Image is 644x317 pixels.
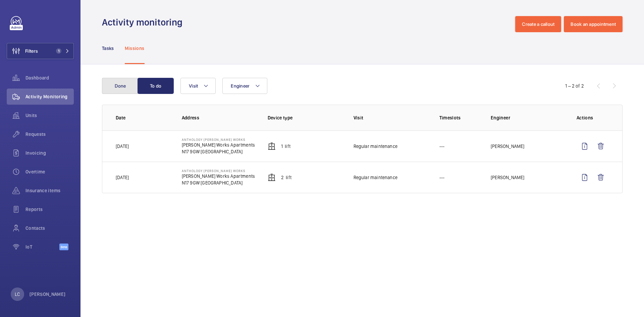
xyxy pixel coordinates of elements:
[25,74,74,81] span: Dashboard
[180,78,216,94] button: Visit
[25,187,74,194] span: Insurance items
[354,143,397,150] p: Regular maintenance
[125,45,145,52] p: Missions
[354,114,429,121] p: Visit
[222,78,267,94] button: Engineer
[102,78,138,94] button: Done
[281,174,291,181] p: 2 Lift
[116,143,129,150] p: [DATE]
[116,114,171,121] p: Date
[59,244,68,250] span: Beta
[15,291,20,298] p: LC
[491,143,524,150] p: [PERSON_NAME]
[25,225,74,231] span: Contacts
[25,168,74,175] span: Overtime
[231,83,250,89] span: Engineer
[182,142,255,148] p: [PERSON_NAME] Works Apartments
[25,131,74,138] span: Requests
[281,143,290,150] p: 1 Lift
[577,114,609,121] p: Actions
[182,169,255,173] p: Anthology [PERSON_NAME] Works
[182,138,255,142] p: Anthology [PERSON_NAME] Works
[182,114,257,121] p: Address
[182,173,255,179] p: [PERSON_NAME] Works Apartments
[354,174,397,181] p: Regular maintenance
[138,78,174,94] button: To do
[268,142,276,150] img: elevator.svg
[116,174,129,181] p: [DATE]
[182,148,255,155] p: N17 9GW [GEOGRAPHIC_DATA]
[439,114,480,121] p: Timeslots
[25,48,38,54] span: Filters
[102,16,186,29] h1: Activity monitoring
[56,48,61,54] span: 1
[7,43,74,59] button: Filters1
[102,45,114,52] p: Tasks
[189,83,198,89] span: Visit
[491,174,524,181] p: [PERSON_NAME]
[268,114,343,121] p: Device type
[491,114,566,121] p: Engineer
[564,16,623,32] button: Book an appointment
[182,179,255,186] p: N17 9GW [GEOGRAPHIC_DATA]
[439,143,445,150] p: ---
[25,206,74,213] span: Reports
[25,93,74,100] span: Activity Monitoring
[515,16,561,32] button: Create a callout
[268,173,276,181] img: elevator.svg
[439,174,445,181] p: ---
[25,150,74,156] span: Invoicing
[25,112,74,119] span: Units
[565,83,584,89] div: 1 – 2 of 2
[30,291,66,298] p: [PERSON_NAME]
[25,244,59,250] span: IoT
